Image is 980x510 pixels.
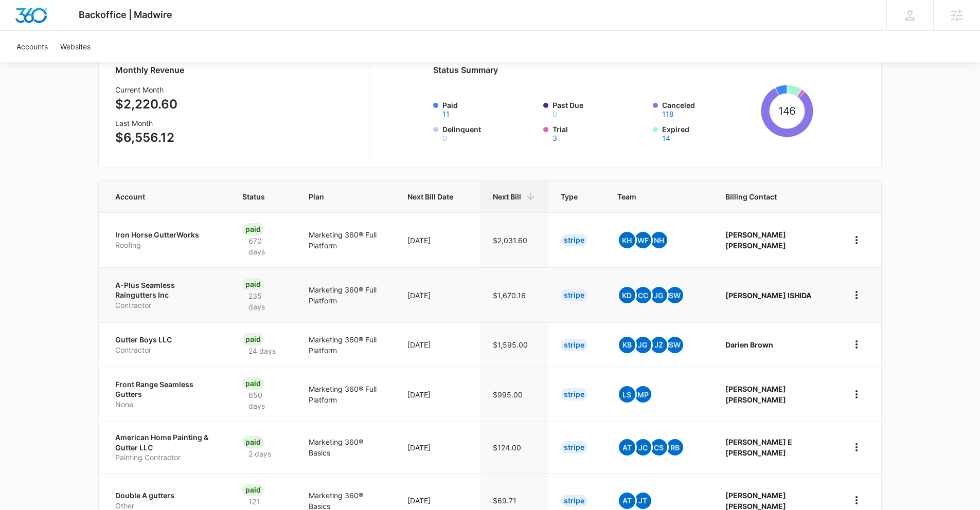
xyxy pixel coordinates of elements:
[242,484,264,496] div: Paid
[725,385,786,404] strong: [PERSON_NAME] [PERSON_NAME]
[561,191,578,202] span: Type
[553,100,647,118] label: Past Due
[848,492,865,508] button: home
[651,337,667,353] span: JZ
[561,388,587,400] div: Stripe
[309,284,383,306] p: Marketing 360® Full Platform
[651,287,667,303] span: JG
[561,339,587,351] div: Stripe
[115,64,357,76] h2: Monthly Revenue
[242,448,277,459] p: 2 days
[242,278,264,290] div: Paid
[309,229,383,251] p: Marketing 360® Full Platform
[115,84,177,95] h3: Current Month
[395,212,480,267] td: [DATE]
[115,335,218,345] p: Gutter Boys LLC
[10,31,54,62] a: Accounts
[480,267,548,322] td: $1,670.16
[442,100,537,118] label: Paid
[309,436,383,458] p: Marketing 360® Basics
[667,337,683,353] span: SW
[242,191,269,202] span: Status
[561,289,587,301] div: Stripe
[442,111,450,118] button: Paid
[79,9,172,20] span: Backoffice | Madwire
[848,287,865,303] button: home
[54,31,97,62] a: Websites
[115,118,177,129] h3: Last Month
[662,135,670,142] button: Expired
[848,232,865,248] button: home
[848,336,865,353] button: home
[480,367,548,422] td: $995.00
[115,490,218,501] p: Double A gutters
[242,390,284,411] p: 650 days
[561,234,587,246] div: Stripe
[617,191,686,202] span: Team
[480,422,548,473] td: $124.00
[242,436,264,448] div: Paid
[561,495,587,507] div: Stripe
[635,287,651,303] span: CC
[619,386,635,403] span: LS
[619,493,635,509] span: At
[635,493,651,509] span: JT
[725,438,792,457] strong: [PERSON_NAME] E [PERSON_NAME]
[242,235,284,257] p: 670 days
[115,379,218,410] a: Front Range Seamless GuttersNone
[115,280,218,300] p: A-Plus Seamless Raingutters Inc
[433,64,813,76] h2: Status Summary
[395,367,480,422] td: [DATE]
[115,280,218,311] a: A-Plus Seamless Raingutters IncContractor
[848,386,865,403] button: home
[242,345,282,356] p: 24 days
[662,124,757,142] label: Expired
[619,439,635,456] span: AT
[619,232,635,248] span: KH
[725,291,811,300] strong: [PERSON_NAME] ISHIDA
[115,432,218,463] a: American Home Painting & Gutter LLCPainting Contractor
[242,223,264,235] div: Paid
[635,232,651,248] span: WF
[115,300,218,311] p: Contractor
[309,384,383,405] p: Marketing 360® Full Platform
[407,191,453,202] span: Next Bill Date
[553,135,557,142] button: Trial
[115,432,218,452] p: American Home Painting & Gutter LLC
[725,340,773,349] strong: Darien Brown
[242,290,284,312] p: 235 days
[662,111,674,118] button: Canceled
[115,335,218,355] a: Gutter Boys LLCContractor
[115,129,177,147] p: $6,556.12
[115,345,218,355] p: Contractor
[395,267,480,322] td: [DATE]
[651,232,667,248] span: NH
[395,422,480,473] td: [DATE]
[115,240,218,250] p: Roofing
[778,104,796,117] tspan: 146
[635,386,651,403] span: MP
[480,322,548,367] td: $1,595.00
[242,377,264,390] div: Paid
[662,100,757,118] label: Canceled
[480,212,548,267] td: $2,031.60
[242,333,264,345] div: Paid
[115,399,218,410] p: None
[635,337,651,353] span: JG
[309,191,383,202] span: Plan
[115,379,218,399] p: Front Range Seamless Gutters
[725,230,786,250] strong: [PERSON_NAME] [PERSON_NAME]
[848,439,865,456] button: home
[115,452,218,463] p: Painting Contractor
[115,230,218,240] p: Iron Horse GutterWorks
[395,322,480,367] td: [DATE]
[115,230,218,250] a: Iron Horse GutterWorksRoofing
[651,439,667,456] span: CS
[309,334,383,356] p: Marketing 360® Full Platform
[725,191,824,202] span: Billing Contact
[553,124,647,142] label: Trial
[115,95,177,114] p: $2,220.60
[493,191,521,202] span: Next Bill
[115,191,203,202] span: Account
[635,439,651,456] span: JC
